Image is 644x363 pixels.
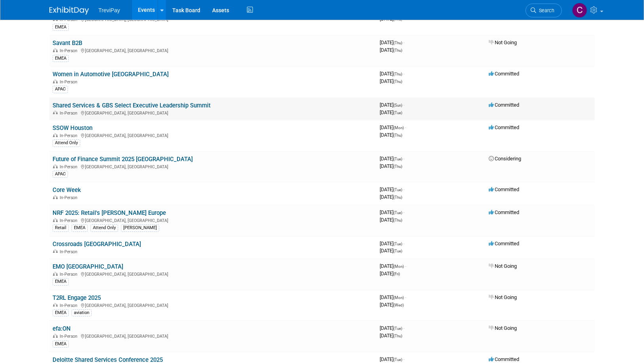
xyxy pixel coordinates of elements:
[380,325,405,331] span: [DATE]
[380,356,405,362] span: [DATE]
[380,209,405,215] span: [DATE]
[380,156,405,162] span: [DATE]
[489,294,517,300] span: Not Going
[60,249,80,254] span: In-Person
[489,325,517,331] span: Not Going
[53,241,141,248] a: Crossroads [GEOGRAPHIC_DATA]
[380,194,402,200] span: [DATE]
[53,263,123,270] a: EMO [GEOGRAPHIC_DATA]
[380,248,402,254] span: [DATE]
[394,218,402,222] span: (Thu)
[489,156,521,162] span: Considering
[53,209,166,216] a: NRF 2025: Retail's [PERSON_NAME] Europe
[53,39,82,47] a: Savant B2B
[394,272,400,276] span: (Fri)
[53,271,373,277] div: [GEOGRAPHIC_DATA], [GEOGRAPHIC_DATA]
[394,195,402,199] span: (Thu)
[380,39,405,45] span: [DATE]
[121,224,159,231] div: [PERSON_NAME]
[380,47,402,53] span: [DATE]
[380,263,406,269] span: [DATE]
[394,295,404,300] span: (Mon)
[394,133,402,137] span: (Thu)
[72,224,88,231] div: EMEA
[394,111,402,115] span: (Tue)
[53,124,92,132] a: SSOW Houston
[53,302,373,308] div: [GEOGRAPHIC_DATA], [GEOGRAPHIC_DATA]
[394,164,402,169] span: (Thu)
[403,39,405,45] span: -
[403,102,405,108] span: -
[489,186,519,192] span: Committed
[90,224,118,231] div: Attend Only
[53,156,193,163] a: Future of Finance Summit 2025 [GEOGRAPHIC_DATA]
[53,102,211,109] a: Shared Services & GBS Select Executive Leadership Summit
[403,156,405,162] span: -
[489,263,517,269] span: Not Going
[53,278,69,285] div: EMEA
[380,217,402,223] span: [DATE]
[60,111,80,116] span: In-Person
[403,209,405,215] span: -
[394,326,402,331] span: (Tue)
[53,71,169,78] a: Women in Automotive [GEOGRAPHIC_DATA]
[53,139,80,147] div: Attend Only
[394,357,402,362] span: (Tue)
[53,47,373,53] div: [GEOGRAPHIC_DATA], [GEOGRAPHIC_DATA]
[489,241,519,246] span: Committed
[53,294,101,301] a: T2RL Engage 2025
[53,164,58,168] img: In-Person Event
[380,132,402,138] span: [DATE]
[403,325,405,331] span: -
[53,249,58,253] img: In-Person Event
[403,186,405,192] span: -
[53,340,69,348] div: EMEA
[60,79,80,85] span: In-Person
[53,195,58,199] img: In-Person Event
[60,303,80,308] span: In-Person
[53,303,58,307] img: In-Person Event
[403,241,405,246] span: -
[489,39,517,45] span: Not Going
[394,211,402,215] span: (Tue)
[380,294,406,300] span: [DATE]
[53,163,373,169] div: [GEOGRAPHIC_DATA], [GEOGRAPHIC_DATA]
[394,48,402,53] span: (Thu)
[60,195,80,200] span: In-Person
[60,164,80,169] span: In-Person
[394,242,402,246] span: (Tue)
[380,71,405,77] span: [DATE]
[53,217,373,223] div: [GEOGRAPHIC_DATA], [GEOGRAPHIC_DATA]
[394,41,402,45] span: (Thu)
[53,79,58,83] img: In-Person Event
[489,356,519,362] span: Committed
[53,325,71,332] a: efa:ON
[53,334,58,338] img: In-Person Event
[53,272,58,276] img: In-Person Event
[403,356,405,362] span: -
[53,224,69,231] div: Retail
[53,48,58,52] img: In-Person Event
[53,133,58,137] img: In-Person Event
[53,86,68,93] div: APAC
[489,124,519,130] span: Committed
[536,8,554,13] span: Search
[394,79,402,84] span: (Thu)
[525,4,562,17] a: Search
[60,218,80,223] span: In-Person
[53,333,373,339] div: [GEOGRAPHIC_DATA], [GEOGRAPHIC_DATA]
[394,303,404,307] span: (Wed)
[405,124,406,130] span: -
[380,78,402,84] span: [DATE]
[394,157,402,161] span: (Tue)
[53,309,69,316] div: EMEA
[394,126,404,130] span: (Mon)
[572,3,587,18] img: Celia Ahrens
[53,55,69,62] div: EMEA
[380,186,405,192] span: [DATE]
[53,109,373,116] div: [GEOGRAPHIC_DATA], [GEOGRAPHIC_DATA]
[380,102,405,108] span: [DATE]
[380,241,405,246] span: [DATE]
[380,271,400,276] span: [DATE]
[60,48,80,53] span: In-Person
